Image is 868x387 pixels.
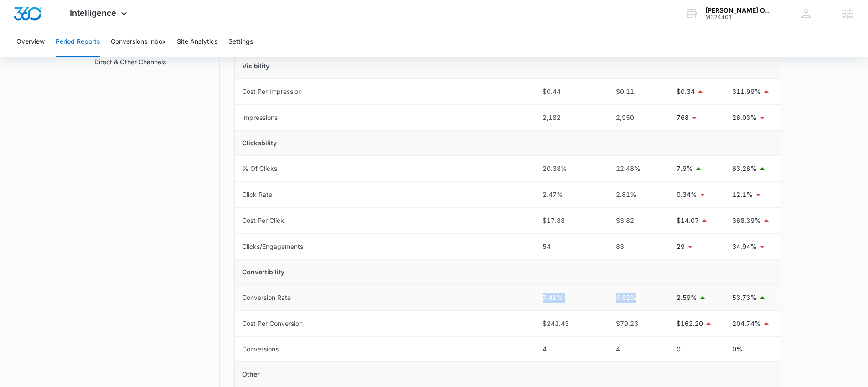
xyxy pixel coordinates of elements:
[177,27,217,57] button: Site Analytics
[677,242,685,252] p: 29
[705,14,772,21] div: account id
[732,87,761,97] p: 311.99%
[705,7,772,14] div: account name
[677,319,703,329] p: $162.20
[111,27,166,57] button: Conversions Inbox
[542,216,595,226] div: $17.88
[732,242,757,252] p: 34.94%
[542,293,595,303] div: 7.41%
[677,216,699,226] p: $14.07
[242,164,277,174] div: % Of Clicks
[732,164,757,174] p: 63.26%
[242,242,303,252] div: Clicks/Engagements
[242,87,302,97] div: Cost Per Impression
[542,113,595,123] div: 2,182
[242,190,272,200] div: Click Rate
[242,319,303,329] div: Cost Per Conversion
[235,260,781,285] td: Convertibility
[732,319,761,329] p: 204.74%
[732,113,757,123] p: 26.03%
[610,87,662,97] div: $0.11
[242,293,291,303] div: Conversion Rate
[610,216,662,226] div: $3.82
[242,216,284,226] div: Cost Per Click
[732,293,757,303] p: 53.73%
[732,344,743,354] p: 0%
[610,164,662,174] div: 12.48%
[677,344,681,354] p: 0
[542,164,595,174] div: 20.38%
[70,8,116,18] span: Intelligence
[242,113,278,123] div: Impressions
[235,131,781,156] td: Clickability
[677,113,689,123] p: 768
[242,344,279,354] div: Conversions
[542,344,595,354] div: 4
[610,293,662,303] div: 4.82%
[542,319,595,329] div: $241.43
[677,190,697,200] p: 0.34%
[235,54,781,79] td: Visibility
[542,190,595,200] div: 2.47%
[56,27,100,57] button: Period Reports
[610,190,662,200] div: 2.81%
[542,242,595,252] div: 54
[677,293,697,303] p: 2.59%
[732,190,753,200] p: 12.1%
[235,362,781,387] td: Other
[677,164,693,174] p: 7.9%
[610,344,662,354] div: 4
[228,27,253,57] button: Settings
[610,319,662,329] div: $79.23
[610,242,662,252] div: 83
[677,87,695,97] p: $0.34
[16,27,45,57] button: Overview
[610,113,662,123] div: 2,950
[542,87,595,97] div: $0.44
[94,57,166,67] a: Direct & Other Channels
[732,216,761,226] p: 368.39%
